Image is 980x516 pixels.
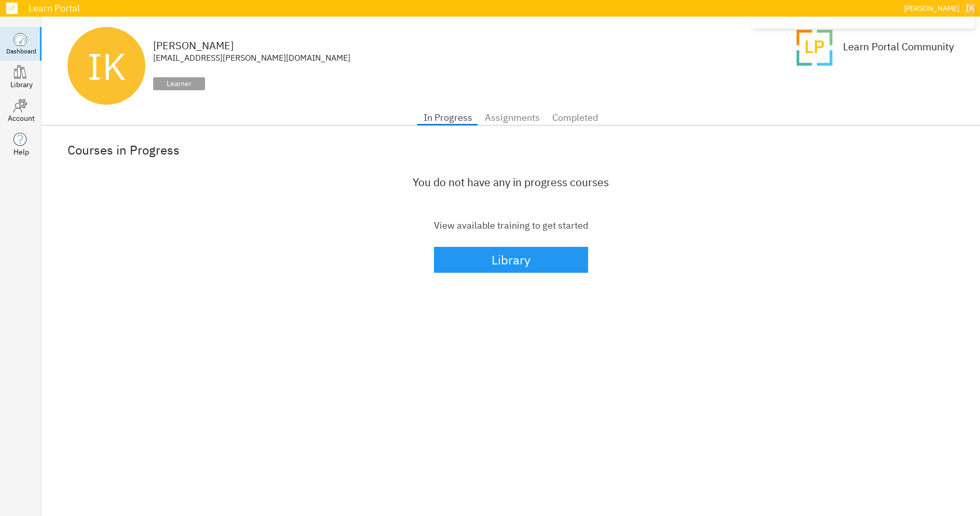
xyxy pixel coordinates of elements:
span: In Progress [424,109,472,126]
div: Library [10,79,33,90]
div: You do not have any in progress courses [413,174,609,190]
div: Dashboard [6,47,36,55]
button: Library [434,247,588,273]
div: View available training to get started [434,219,588,232]
div: Account [8,113,35,123]
div: Learn Portal [23,4,900,13]
span: Completed [552,109,598,126]
div: Courses in Progress [67,141,954,159]
div: Library [492,249,530,271]
div: Learn Portal Community [843,41,954,52]
div: [EMAIL_ADDRESS][PERSON_NAME][DOMAIN_NAME] [153,53,350,62]
img: avatar [794,27,835,68]
div: IK [67,27,145,105]
div: [PERSON_NAME] [904,2,959,15]
div: Help [13,147,29,157]
div: [PERSON_NAME] [153,40,350,51]
span: Assignments [485,109,540,126]
div: Learner [153,77,205,90]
